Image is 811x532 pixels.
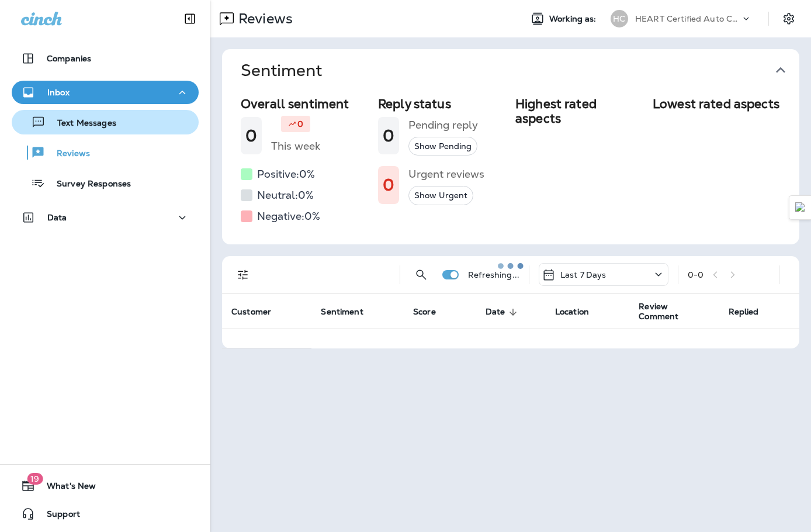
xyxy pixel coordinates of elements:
img: Detect Auto [795,202,806,213]
button: 19What's New [12,474,199,498]
p: Data [47,213,67,222]
button: Collapse Sidebar [174,7,206,30]
p: Survey Responses [45,179,131,190]
span: Support [35,509,80,523]
button: Inbox [12,81,199,104]
button: Text Messages [12,110,199,134]
button: Survey Responses [12,171,199,195]
button: Reviews [12,140,199,165]
p: Inbox [47,88,70,97]
span: 19 [27,473,43,485]
p: Reviews [45,148,90,160]
button: Data [12,206,199,229]
p: Text Messages [46,118,116,129]
button: Support [12,502,199,526]
span: What's New [35,481,96,495]
button: Companies [12,47,199,70]
p: Companies [47,54,91,63]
